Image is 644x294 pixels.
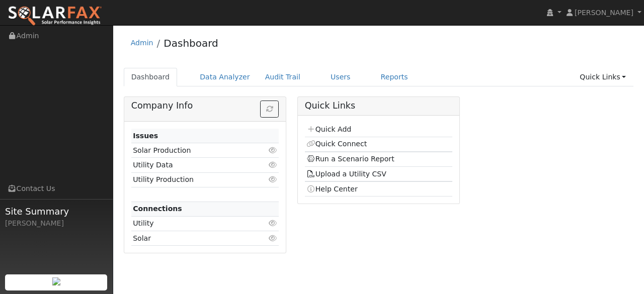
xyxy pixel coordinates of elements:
span: Site Summary [5,205,108,218]
a: Quick Connect [306,140,367,148]
i: Click to view [268,176,277,183]
i: Click to view [268,220,277,227]
a: Reports [373,68,416,86]
a: Dashboard [124,68,178,86]
a: Run a Scenario Report [306,155,394,163]
a: Users [323,68,358,86]
td: Solar Production [131,143,255,158]
a: Data Analyzer [192,68,258,86]
img: retrieve [52,277,60,285]
a: Help Center [306,185,358,193]
strong: Connections [133,205,182,213]
a: Quick Links [572,68,633,86]
td: Solar [131,231,255,246]
strong: Issues [133,132,158,140]
h5: Company Info [131,101,279,111]
div: [PERSON_NAME] [5,218,108,229]
h5: Quick Links [305,101,453,111]
a: Audit Trail [258,68,308,86]
a: Admin [131,39,153,47]
i: Click to view [268,161,277,168]
td: Utility Data [131,158,255,172]
a: Quick Add [306,125,351,133]
img: SolarFax [8,6,102,27]
td: Utility [131,216,255,231]
td: Utility Production [131,172,255,187]
a: Dashboard [164,37,218,49]
i: Click to view [268,235,277,242]
a: Upload a Utility CSV [306,170,386,178]
span: [PERSON_NAME] [575,9,633,17]
i: Click to view [268,147,277,154]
